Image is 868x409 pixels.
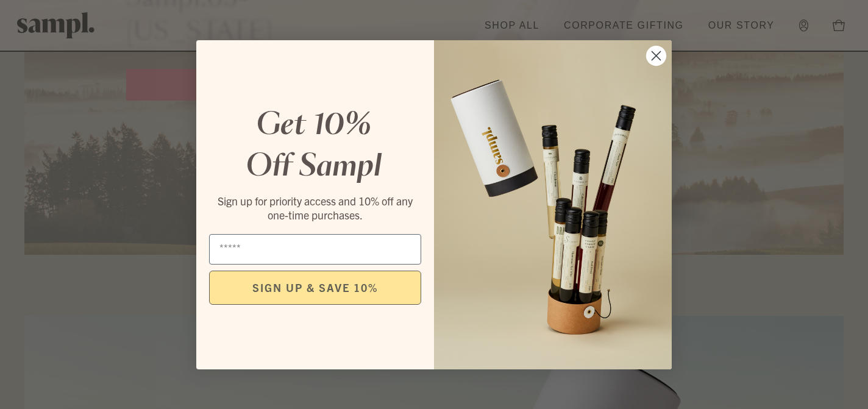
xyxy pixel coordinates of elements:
img: 96933287-25a1-481a-a6d8-4dd623390dc6.png [434,40,672,369]
button: SIGN UP & SAVE 10% [209,271,421,305]
button: Close dialog [646,45,667,66]
input: Email [209,234,421,265]
span: Sign up for priority access and 10% off any one-time purchases. [218,194,413,222]
em: Get 10% Off Sampl [246,111,382,182]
